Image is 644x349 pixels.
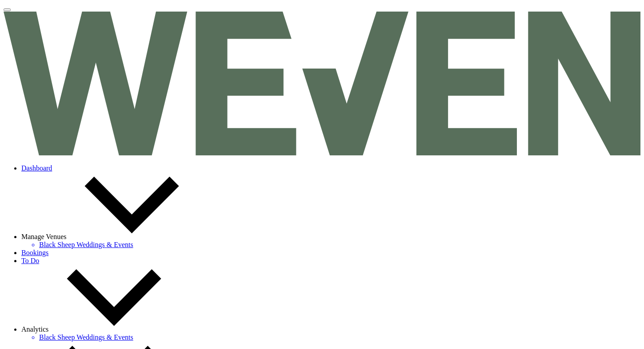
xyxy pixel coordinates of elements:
a: Dashboard [21,164,52,172]
a: Black Sheep Weddings & Events [39,241,640,249]
a: Bookings [21,249,48,256]
a: To Do [21,257,39,264]
a: Black Sheep Weddings & Events [39,333,640,341]
span: Analytics [21,325,48,333]
img: Weven Logo [4,12,640,155]
span: Manage Venues [21,233,66,240]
